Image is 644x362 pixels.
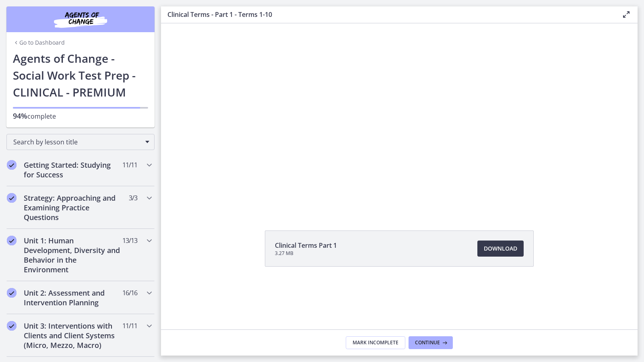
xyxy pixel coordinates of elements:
[122,160,137,170] span: 11 / 11
[346,336,405,349] button: Mark Incomplete
[13,39,65,47] a: Go to Dashboard
[24,236,122,274] h2: Unit 1: Human Development, Diversity and Behavior in the Environment
[13,138,141,146] span: Search by lesson title
[24,321,122,350] h2: Unit 3: Interventions with Clients and Client Systems (Micro, Mezzo, Macro)
[24,193,122,222] h2: Strategy: Approaching and Examining Practice Questions
[7,160,17,170] i: Completed
[167,10,609,19] h3: Clinical Terms - Part 1 - Terms 1-10
[129,193,137,203] span: 3 / 3
[161,23,638,212] iframe: Video Lesson
[13,111,148,121] p: complete
[13,111,27,121] span: 94%
[275,241,337,250] span: Clinical Terms Part 1
[7,236,17,245] i: Completed
[6,134,155,150] div: Search by lesson title
[122,288,137,298] span: 16 / 16
[7,193,17,203] i: Completed
[7,321,17,331] i: Completed
[477,241,524,257] a: Download
[409,336,453,349] button: Continue
[275,250,337,257] span: 3.27 MB
[484,244,517,253] span: Download
[7,288,17,298] i: Completed
[24,288,122,307] h2: Unit 2: Assessment and Intervention Planning
[353,339,398,346] span: Mark Incomplete
[32,10,129,29] img: Agents of Change
[415,339,440,346] span: Continue
[24,160,122,179] h2: Getting Started: Studying for Success
[13,50,148,101] h1: Agents of Change - Social Work Test Prep - CLINICAL - PREMIUM
[122,236,137,245] span: 13 / 13
[122,321,137,331] span: 11 / 11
